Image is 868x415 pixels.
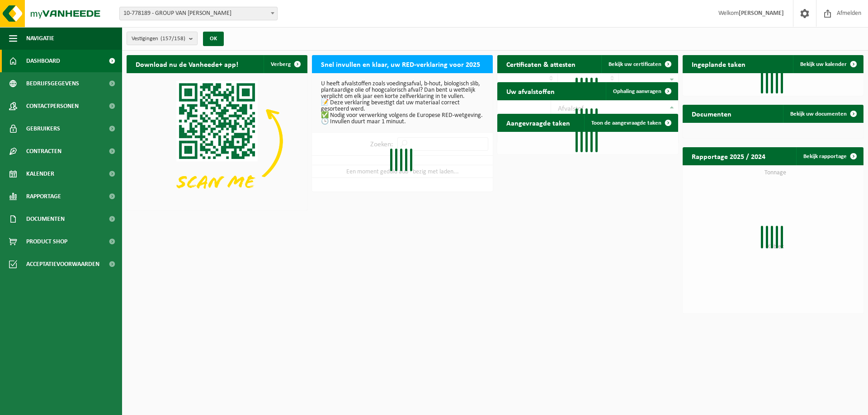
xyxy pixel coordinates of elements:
button: Vestigingen(157/158) [127,32,198,45]
span: Toon de aangevraagde taken [591,120,661,126]
span: Navigatie [26,27,54,50]
span: Vestigingen [132,32,185,46]
h2: Download nu de Vanheede+ app! [127,55,247,73]
span: Contactpersonen [26,95,79,117]
span: Acceptatievoorwaarden [26,253,99,275]
span: 10-778189 - GROUP VAN MARCKE [120,7,277,20]
span: Verberg [271,61,291,67]
span: Dashboard [26,50,60,72]
h2: Documenten [683,105,741,122]
img: Download de VHEPlus App [127,73,307,209]
p: U heeft afvalstoffen zoals voedingsafval, b-hout, biologisch slib, plantaardige olie of hoogcalor... [321,81,484,125]
span: Product Shop [26,230,67,253]
span: Bedrijfsgegevens [26,72,79,95]
count: (157/158) [160,36,185,42]
span: Ophaling aanvragen [613,89,661,94]
span: Bekijk uw certificaten [609,61,661,67]
h2: Snel invullen en klaar, uw RED-verklaring voor 2025 [312,55,489,73]
button: OK [203,32,224,46]
h2: Aangevraagde taken [497,114,579,131]
h2: Ingeplande taken [683,55,755,73]
h2: Certificaten & attesten [497,55,585,73]
span: Bekijk uw kalender [800,61,847,67]
strong: [PERSON_NAME] [739,10,784,17]
a: Bekijk uw certificaten [601,55,677,73]
a: Toon de aangevraagde taken [584,114,677,132]
a: Bekijk uw kalender [793,55,863,73]
a: Bekijk uw documenten [783,105,863,123]
button: Verberg [264,55,307,73]
h2: Uw afvalstoffen [497,82,564,100]
span: Rapportage [26,185,61,208]
span: Kalender [26,163,54,185]
a: Bekijk rapportage [796,147,863,165]
span: Gebruikers [26,117,60,140]
a: Ophaling aanvragen [606,82,677,100]
h2: Rapportage 2025 / 2024 [683,147,774,165]
span: 10-778189 - GROUP VAN MARCKE [119,7,278,20]
span: Documenten [26,208,65,230]
span: Contracten [26,140,61,163]
span: Bekijk uw documenten [790,111,847,117]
